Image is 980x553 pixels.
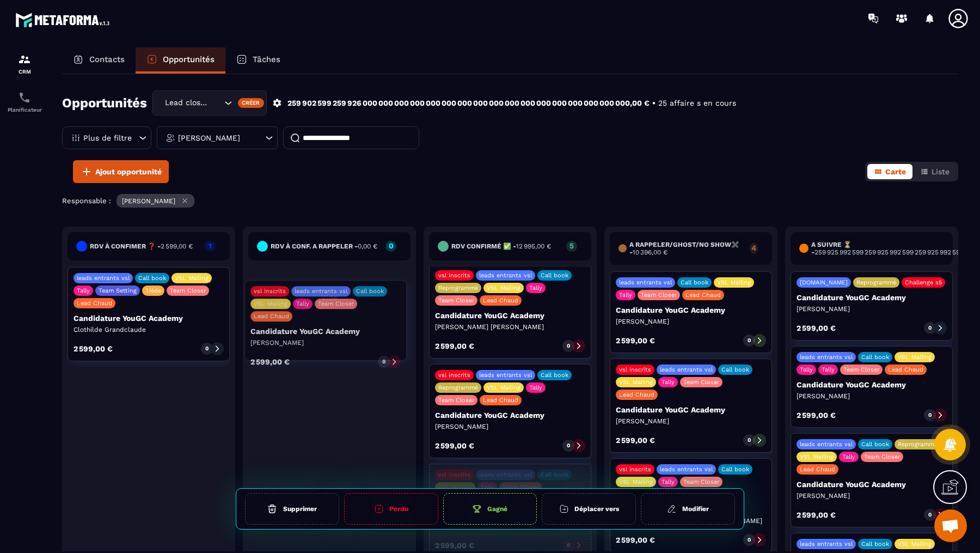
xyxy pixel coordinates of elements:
[435,342,474,350] p: 2 599,00 €
[800,366,813,373] p: Tally
[287,98,650,108] p: 259 902 599 259 926 000 000 000 000 000 000 000 000 000 000 000 000 000 000 000 000 000,00 €
[928,411,932,419] p: 0
[629,241,744,256] h6: A RAPPELER/GHOST/NO SHOW✖️ -
[138,275,166,282] p: Call book
[800,466,835,473] p: Lead Chaud
[438,471,470,478] p: vsl inscrits
[122,197,175,205] p: [PERSON_NAME]
[18,91,31,104] img: scheduler
[797,305,947,313] p: [PERSON_NAME]
[843,366,879,373] p: Team Closer
[748,337,751,344] p: 0
[162,97,211,109] span: Lead closing
[800,279,848,286] p: [DOMAIN_NAME]
[717,279,751,286] p: VSL Mailing
[438,372,470,379] p: vsl inscrits
[435,311,585,320] p: Candidature YouGC Academy
[503,484,538,491] p: Team Closer
[619,466,651,473] p: vsl inscrits
[205,345,209,353] p: 0
[633,248,667,256] span: 10 396,00 €
[619,279,672,286] p: leads entrants vsl
[529,384,542,391] p: Tally
[479,272,532,279] p: leads entrants vsl
[567,542,570,549] p: 0
[934,509,967,542] div: Ouvrir le chat
[619,366,651,373] p: vsl inscrits
[73,325,224,334] p: Clothilde Grandclaude
[487,505,507,513] h6: Gagné
[888,366,923,373] p: Lead Chaud
[385,242,396,250] p: 0
[438,384,478,391] p: Reprogrammé
[861,441,889,448] p: Call book
[658,98,736,108] p: 25 affaire s en cours
[18,53,31,66] img: formation
[435,422,585,431] p: [PERSON_NAME]
[73,345,113,353] p: 2 599,00 €
[885,167,906,176] span: Carte
[389,505,408,513] h6: Perdu
[90,242,193,250] h6: RDV à confimer ❓ -
[616,306,766,314] p: Candidature YouGC Academy
[566,242,577,250] p: 5
[681,279,708,286] p: Call book
[932,167,950,176] span: Liste
[479,471,532,478] p: leads entrants vsl
[748,536,751,544] p: 0
[661,379,675,386] p: Tally
[800,540,853,548] p: leads entrants vsl
[867,164,912,179] button: Carte
[856,279,896,286] p: Reprogrammé
[797,480,947,489] p: Candidature YouGC Academy
[721,366,749,373] p: Call book
[616,337,655,344] p: 2 599,00 €
[619,391,654,398] p: Lead Chaud
[77,275,130,282] p: leads entrants vsl
[438,272,470,279] p: vsl inscrits
[797,324,836,332] p: 2 599,00 €
[619,379,653,386] p: VSL Mailing
[800,441,853,448] p: leads entrants vsl
[682,505,709,513] h6: Modifier
[541,272,568,279] p: Call book
[928,324,932,332] p: 0
[619,478,653,485] p: VSL Mailing
[487,284,520,291] p: VSL Mailing
[145,287,161,294] p: Tiède
[616,405,766,414] p: Candidature YouGC Academy
[898,540,932,548] p: VSL Mailing
[619,291,632,299] p: Tally
[95,166,162,177] span: Ajout opportunité
[487,384,520,391] p: VSL Mailing
[73,314,224,323] p: Candidature YouGC Academy
[483,397,518,404] p: Lead Chaud
[481,484,494,491] p: Tally
[567,442,570,449] p: 0
[435,542,474,549] p: 2 599,00 €
[435,442,474,449] p: 2 599,00 €
[683,379,719,386] p: Team Closer
[136,47,225,74] a: Opportunités
[152,90,267,116] div: Search for option
[797,411,836,419] p: 2 599,00 €
[253,54,280,64] p: Tâches
[438,284,478,291] p: Reprogrammé
[797,293,947,302] p: Candidature YouGC Academy
[271,242,377,250] h6: RDV à conf. A RAPPELER -
[748,436,751,444] p: 0
[238,98,265,108] div: Créer
[358,242,377,250] span: 0,00 €
[541,372,568,379] p: Call book
[225,47,291,74] a: Tâches
[567,342,570,350] p: 0
[685,291,721,299] p: Lead Chaud
[77,300,112,307] p: Lead Chaud
[283,505,317,513] h6: Supprimer
[797,380,947,389] p: Candidature YouGC Academy
[3,69,46,75] p: CRM
[77,287,90,294] p: Tally
[616,436,655,444] p: 2 599,00 €
[161,242,193,250] span: 2 599,00 €
[163,54,215,64] p: Opportunités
